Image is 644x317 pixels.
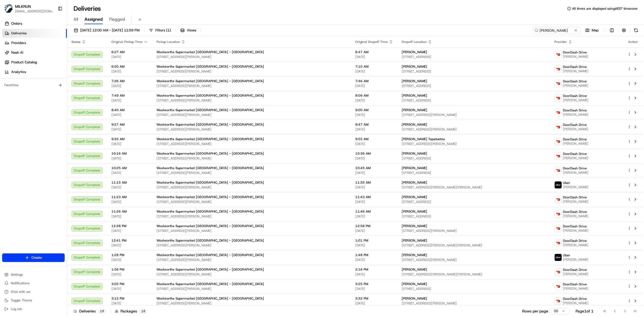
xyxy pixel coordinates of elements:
[178,27,199,34] button: Views
[402,127,546,132] span: [STREET_ADDRESS][PERSON_NAME]
[563,228,588,233] span: [PERSON_NAME]
[2,297,65,304] button: Toggle Theme
[402,79,427,83] span: [PERSON_NAME]
[563,224,587,228] span: DoorDash Drive
[576,308,594,314] div: Page 1 of 1
[402,122,427,127] span: [PERSON_NAME]
[627,40,639,44] div: Action
[402,272,546,276] span: [STREET_ADDRESS][PERSON_NAME][PERSON_NAME]
[111,243,148,247] span: [DATE]
[402,55,546,59] span: [STREET_ADDRESS]
[111,185,148,190] span: [DATE]
[115,308,147,314] div: Packages
[555,181,562,188] img: uber-new-logo.jpeg
[355,282,393,286] span: 3:25 PM
[355,296,393,301] span: 3:32 PM
[355,258,393,262] span: [DATE]
[355,195,393,199] span: 11:43 AM
[402,229,546,233] span: [STREET_ADDRESS][PERSON_NAME]
[156,258,347,262] span: [STREET_ADDRESS][PERSON_NAME]
[355,253,393,257] span: 1:48 PM
[111,301,148,305] span: [DATE]
[111,98,148,103] span: [DATE]
[111,50,148,54] span: 6:27 AM
[111,253,148,257] span: 1:28 PM
[402,156,546,161] span: [STREET_ADDRESS]
[355,180,393,185] span: 11:35 AM
[554,40,567,44] span: Provider
[555,210,562,217] img: doordash_logo_v2.png
[402,200,546,204] span: [STREET_ADDRESS]
[402,171,546,175] span: [STREET_ADDRESS]
[555,94,562,101] img: doordash_logo_v2.png
[355,122,393,127] span: 9:47 AM
[563,127,588,131] span: [PERSON_NAME]
[563,199,588,204] span: [PERSON_NAME]
[156,156,347,161] span: [STREET_ADDRESS][PERSON_NAME]
[156,296,264,301] span: Woolworths Supermarket [GEOGRAPHIC_DATA] - [GEOGRAPHIC_DATA]
[2,305,65,313] button: Log out
[156,301,347,305] span: [STREET_ADDRESS][PERSON_NAME]
[563,112,588,117] span: [PERSON_NAME]
[11,281,30,285] span: Notifications
[156,50,264,54] span: Woolworths Supermarket [GEOGRAPHIC_DATA] - [GEOGRAPHIC_DATA]
[2,58,67,67] a: Product Catalog
[402,84,546,88] span: [STREET_ADDRESS]
[402,98,546,103] span: [STREET_ADDRESS]
[156,84,347,88] span: [STREET_ADDRESS][PERSON_NAME]
[402,238,427,243] span: [PERSON_NAME]
[111,55,148,59] span: [DATE]
[563,214,588,218] span: [PERSON_NAME]
[111,214,148,218] span: [DATE]
[156,127,347,132] span: [STREET_ADDRESS][PERSON_NAME]
[555,283,562,290] img: doordash_logo_v2.png
[402,287,546,291] span: [STREET_ADDRESS]
[11,21,22,26] span: Orders
[156,69,347,74] span: [STREET_ADDRESS][PERSON_NAME]
[563,185,588,189] span: [PERSON_NAME]
[156,253,264,257] span: Woolworths Supermarket [GEOGRAPHIC_DATA] - [GEOGRAPHIC_DATA]
[156,267,264,272] span: Woolworths Supermarket [GEOGRAPHIC_DATA] - [GEOGRAPHIC_DATA]
[355,238,393,243] span: 1:01 PM
[555,225,562,232] img: doordash_logo_v2.png
[563,301,588,305] span: [PERSON_NAME]
[355,151,393,156] span: 10:36 AM
[111,93,148,98] span: 7:49 AM
[355,166,393,170] span: 10:45 AM
[355,209,393,214] span: 11:46 AM
[111,142,148,146] span: [DATE]
[80,28,140,33] span: [DATE] 12:00 AM - [DATE] 11:59 PM
[156,195,264,199] span: Woolworths Supermarket [GEOGRAPHIC_DATA] - [GEOGRAPHIC_DATA]
[156,55,347,59] span: [STREET_ADDRESS][PERSON_NAME]
[402,108,427,112] span: [PERSON_NAME]
[402,224,427,228] span: [PERSON_NAME]
[156,224,264,228] span: Woolworths Supermarket [GEOGRAPHIC_DATA] - [GEOGRAPHIC_DATA]
[563,239,587,243] span: DoorDash Drive
[156,272,347,276] span: [STREET_ADDRESS][PERSON_NAME]
[555,80,562,87] img: doordash_logo_v2.png
[111,137,148,141] span: 9:35 AM
[355,267,393,272] span: 2:16 PM
[2,253,65,262] button: Create
[2,271,65,278] button: Settings
[111,224,148,228] span: 12:38 PM
[402,166,427,170] span: [PERSON_NAME]
[2,39,67,47] a: Providers
[563,195,587,199] span: DoorDash Drive
[355,200,393,204] span: [DATE]
[111,180,148,185] span: 11:15 AM
[402,209,427,214] span: [PERSON_NAME]
[11,31,27,36] span: Deliveries
[563,108,587,112] span: DoorDash Drive
[563,98,588,102] span: [PERSON_NAME]
[563,137,587,141] span: DoorDash Drive
[402,253,427,257] span: [PERSON_NAME]
[98,309,106,314] div: 18
[74,308,106,314] div: Deliveries
[15,9,53,13] button: [EMAIL_ADDRESS][DOMAIN_NAME]
[2,2,56,15] button: MILKRUNMILKRUN[EMAIL_ADDRESS][DOMAIN_NAME]
[402,180,427,185] span: [PERSON_NAME]
[402,151,427,156] span: [PERSON_NAME]
[563,268,587,272] span: DoorDash Drive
